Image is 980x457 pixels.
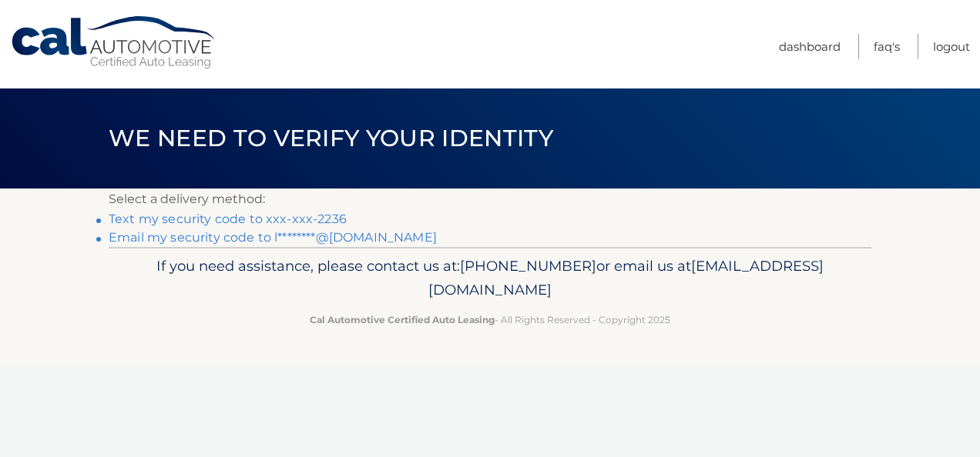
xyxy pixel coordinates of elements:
[779,34,841,59] a: Dashboard
[874,34,900,59] a: FAQ's
[109,212,347,226] a: Text my security code to xxx-xxx-2236
[119,312,861,328] p: - All Rights Reserved - Copyright 2025
[109,230,437,245] a: Email my security code to l********@[DOMAIN_NAME]
[109,124,553,152] span: We need to verify your identity
[460,257,596,275] span: [PHONE_NUMBER]
[10,15,218,70] a: Cal Automotive
[109,188,871,210] p: Select a delivery method:
[933,34,970,59] a: Logout
[310,314,495,325] strong: Cal Automotive Certified Auto Leasing
[119,254,861,303] p: If you need assistance, please contact us at: or email us at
